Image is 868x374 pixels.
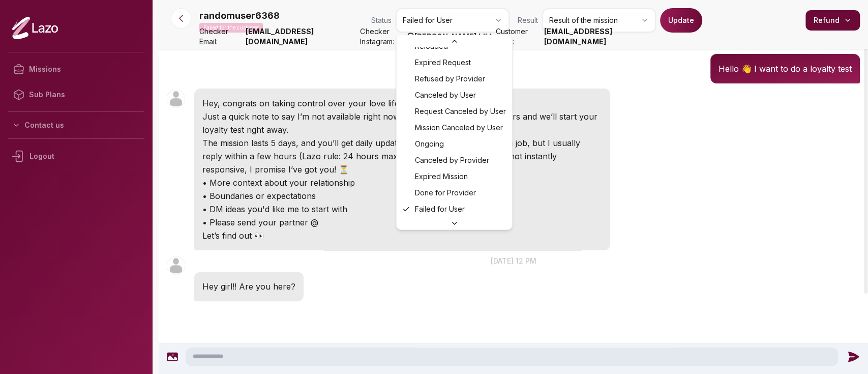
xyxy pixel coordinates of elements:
[415,90,476,100] span: Canceled by User
[415,74,485,84] span: Refused by Provider
[415,155,489,165] span: Canceled by Provider
[415,188,476,198] span: Done for Provider
[415,57,471,68] span: Expired Request
[415,106,506,117] span: Request Canceled by User
[415,139,444,149] span: Ongoing
[415,171,468,182] span: Expired Mission
[415,204,465,214] span: Failed for User
[415,123,503,133] span: Mission Canceled by User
